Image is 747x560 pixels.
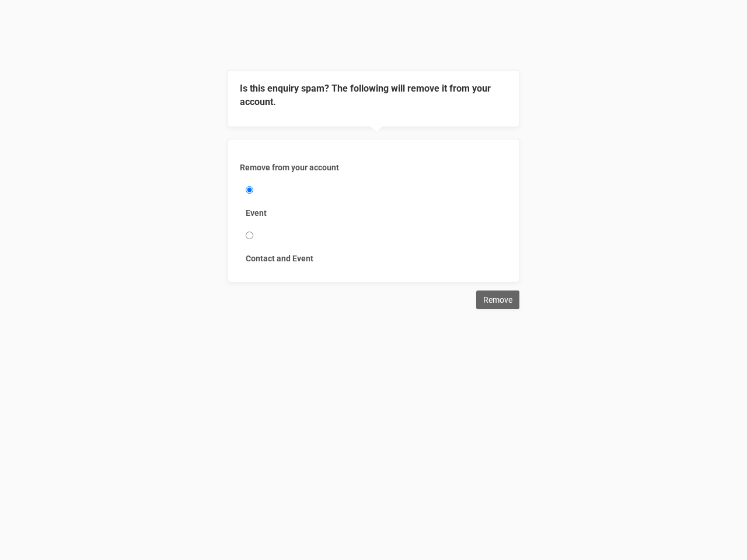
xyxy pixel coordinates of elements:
input: Remove [476,290,519,309]
input: Event [246,186,253,194]
label: Contact and Event [246,253,501,264]
label: Event [246,207,501,219]
input: Contact and Event [246,232,253,239]
label: Remove from your account [240,162,507,173]
legend: Is this enquiry spam? The following will remove it from your account. [240,82,507,109]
